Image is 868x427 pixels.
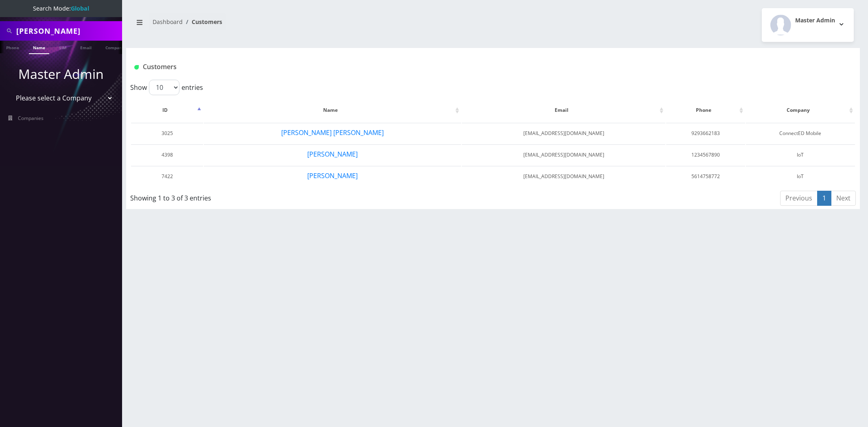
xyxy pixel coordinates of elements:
a: Name [29,41,49,54]
a: Dashboard [153,18,183,26]
button: [PERSON_NAME] [PERSON_NAME] [281,127,384,138]
td: [EMAIL_ADDRESS][DOMAIN_NAME] [462,123,665,144]
a: Previous [780,191,818,206]
a: SIM [55,41,70,53]
th: Phone: activate to sort column ascending [666,98,745,122]
th: Name: activate to sort column ascending [204,98,461,122]
td: 3025 [131,123,203,144]
strong: Global [71,4,89,12]
a: Phone [2,41,23,53]
div: Showing 1 to 3 of 3 entries [130,190,426,203]
td: 9293662183 [666,123,745,144]
td: IoT [746,166,855,187]
select: Showentries [149,80,179,95]
th: ID: activate to sort column descending [131,98,203,122]
nav: breadcrumb [132,13,487,37]
td: 5614758772 [666,166,745,187]
span: Search Mode: [33,4,89,12]
label: Show entries [130,80,203,95]
a: Next [831,191,856,206]
a: Email [76,41,96,53]
input: Search All Companies [16,23,120,39]
th: Company: activate to sort column ascending [746,98,855,122]
th: Email: activate to sort column ascending [462,98,665,122]
a: Company [101,41,129,53]
td: 7422 [131,166,203,187]
td: ConnectED Mobile [746,123,855,144]
button: [PERSON_NAME] [307,149,358,159]
li: Customers [183,17,222,26]
td: IoT [746,144,855,165]
td: [EMAIL_ADDRESS][DOMAIN_NAME] [462,166,665,187]
span: Companies [18,115,44,122]
td: 1234567890 [666,144,745,165]
td: 4398 [131,144,203,165]
a: 1 [817,191,831,206]
button: [PERSON_NAME] [307,170,358,181]
button: Master Admin [762,8,854,42]
h1: Customers [134,63,730,71]
h2: Master Admin [795,17,835,24]
td: [EMAIL_ADDRESS][DOMAIN_NAME] [462,144,665,165]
